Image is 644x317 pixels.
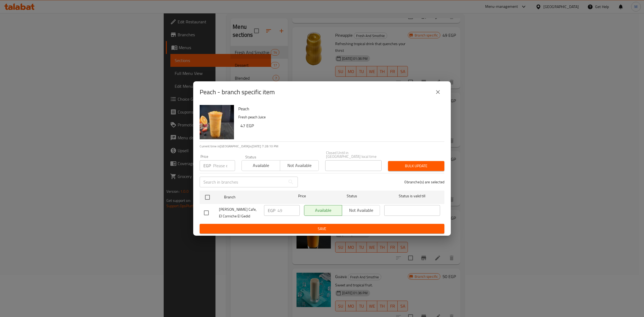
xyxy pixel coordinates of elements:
[384,193,440,199] span: Status is valid till
[219,206,260,220] span: [PERSON_NAME] Cafe, El Corniche El Gedid
[238,114,440,121] p: Fresh peach Juice
[282,162,316,169] span: Not available
[203,162,211,169] p: EGP
[268,207,275,214] p: EGP
[200,224,444,234] button: Save
[204,225,440,232] span: Save
[404,179,444,185] p: 0 branche(s) are selected
[240,122,440,129] h6: 47 EGP
[392,163,440,169] span: Bulk update
[388,161,444,171] button: Bulk update
[213,160,235,171] input: Please enter price
[200,144,444,149] p: Current time in [GEOGRAPHIC_DATA] is [DATE] 7:28:10 PM
[238,105,440,112] h6: Peach
[280,160,319,171] button: Not available
[277,205,300,216] input: Please enter price
[200,88,275,96] h2: Peach - branch specific item
[431,86,444,99] button: close
[224,194,280,201] span: Branch
[200,177,286,187] input: Search in branches
[284,193,320,199] span: Price
[241,160,280,171] button: Available
[324,193,380,199] span: Status
[200,105,234,139] img: Peach
[244,162,278,169] span: Available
